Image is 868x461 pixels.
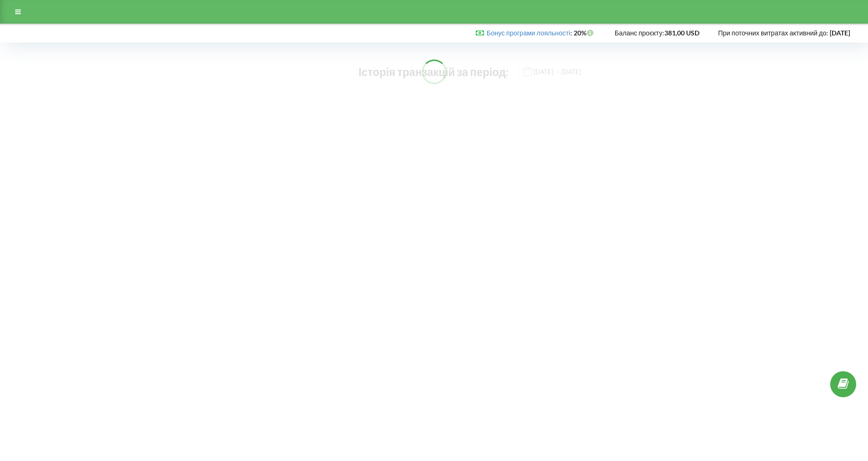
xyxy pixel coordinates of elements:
span: : [487,29,572,37]
a: Бонус програми лояльності [487,29,570,37]
strong: [DATE] [830,29,850,37]
strong: 381,00 USD [664,29,699,37]
strong: 20% [574,29,596,37]
span: При поточних витратах активний до: [718,29,828,37]
span: Баланс проєкту: [615,29,664,37]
